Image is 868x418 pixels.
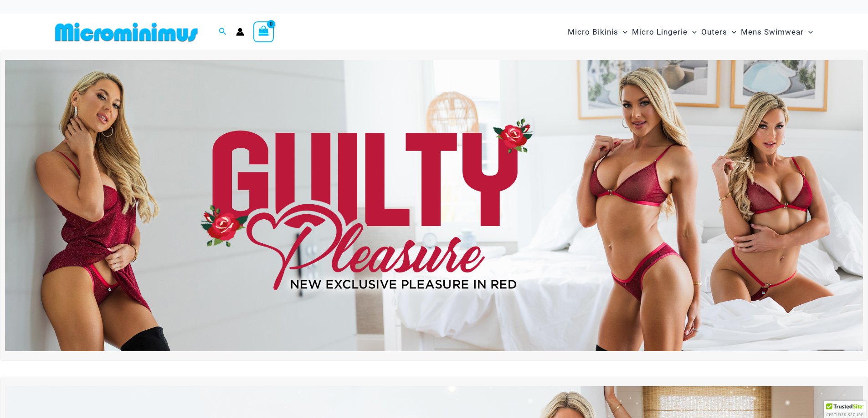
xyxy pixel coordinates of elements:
span: Mens Swimwear [741,20,804,44]
span: Menu Toggle [727,20,736,44]
span: Menu Toggle [804,20,813,44]
img: MM SHOP LOGO FLAT [51,22,201,42]
div: TrustedSite Certified [824,401,866,418]
a: OutersMenu ToggleMenu Toggle [699,18,739,46]
span: Menu Toggle [688,20,697,44]
img: Guilty Pleasures Red Lingerie [5,60,863,351]
a: View Shopping Cart, empty [253,21,274,42]
a: Micro LingerieMenu ToggleMenu Toggle [630,18,699,46]
a: Account icon link [236,28,244,36]
a: Mens SwimwearMenu ToggleMenu Toggle [739,18,815,46]
span: Micro Bikinis [568,20,618,44]
span: Outers [701,20,727,44]
span: Micro Lingerie [632,20,688,44]
span: Menu Toggle [618,20,627,44]
a: Micro BikinisMenu ToggleMenu Toggle [565,18,630,46]
a: Search icon link [219,26,227,38]
nav: Site Navigation [564,17,817,47]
